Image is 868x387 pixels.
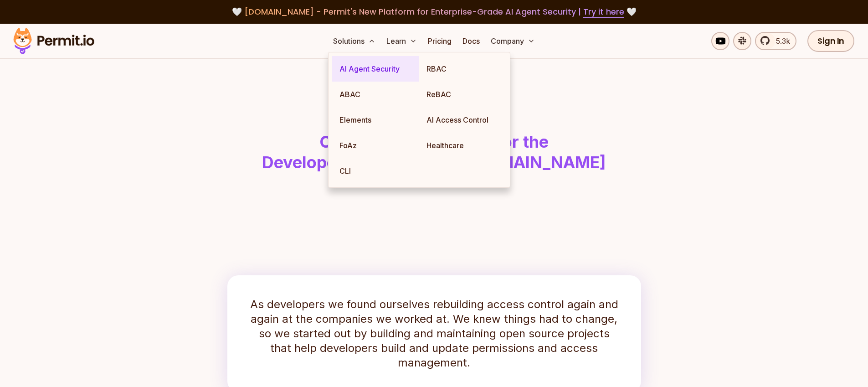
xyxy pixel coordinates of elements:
a: Healthcare [419,133,506,158]
a: Elements [332,107,419,133]
a: Try it here [583,6,624,18]
a: Sign In [807,30,854,52]
a: CLI [332,158,419,184]
span: [DOMAIN_NAME] - Permit's New Platform for Enterprise-Grade AI Agent Security | [244,6,624,17]
a: Pricing [424,32,455,50]
a: 5.3k [755,32,796,50]
a: AI Agent Security [332,56,419,82]
a: AI Access Control [419,107,506,133]
div: 🤍 🤍 [22,5,846,18]
button: Learn [383,32,421,50]
button: Company [487,32,539,50]
span: 5.3k [770,36,790,46]
h1: Open Source Projects for the Developer Community by [DOMAIN_NAME] [201,132,668,173]
a: RBAC [419,56,506,82]
a: FoAz [332,133,419,158]
button: Solutions [329,32,379,50]
a: ABAC [332,82,419,107]
p: As developers we found ourselves rebuilding access control again and again at the companies we wo... [249,297,619,370]
a: ReBAC [419,82,506,107]
img: Permit logo [9,26,98,57]
a: Docs [459,32,483,50]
